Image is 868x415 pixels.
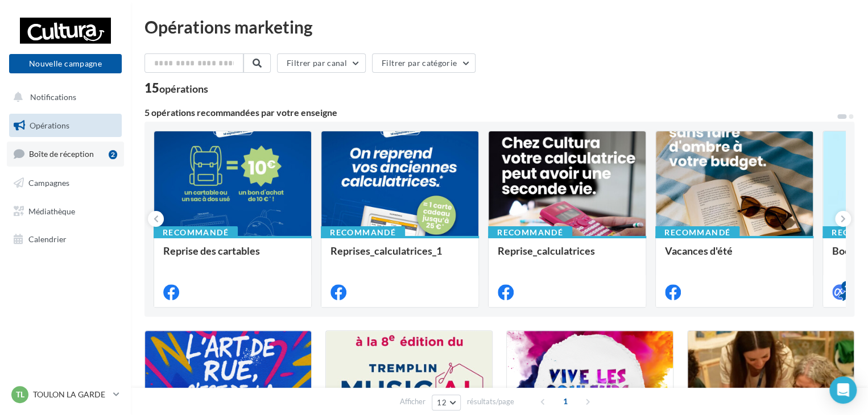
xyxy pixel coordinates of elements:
[154,226,238,239] div: Recommandé
[7,142,124,166] a: Boîte de réception2
[7,114,124,138] a: Opérations
[432,395,461,410] button: 12
[437,398,447,407] span: 12
[467,396,514,407] span: résultats/page
[400,396,425,407] span: Afficher
[7,85,119,109] button: Notifications
[277,53,366,73] button: Filtrer par canal
[372,53,476,73] button: Filtrer par catégorie
[109,150,117,159] div: 2
[829,376,857,404] div: Open Intercom Messenger
[33,389,109,400] p: TOULON LA GARDE
[488,226,572,239] div: Recommandé
[163,245,302,268] div: Reprise des cartables
[7,171,124,195] a: Campagnes
[655,226,739,239] div: Recommandé
[16,389,24,400] span: TL
[9,384,122,405] a: TL TOULON LA GARDE
[144,108,836,117] div: 5 opérations recommandées par votre enseigne
[321,226,405,239] div: Recommandé
[556,392,574,410] span: 1
[29,149,94,159] span: Boîte de réception
[30,92,76,102] span: Notifications
[28,178,69,188] span: Campagnes
[9,54,122,73] button: Nouvelle campagne
[7,200,124,223] a: Médiathèque
[498,245,636,268] div: Reprise_calculatrices
[330,245,469,268] div: Reprises_calculatrices_1
[159,84,208,94] div: opérations
[30,121,69,130] span: Opérations
[144,18,854,35] div: Opérations marketing
[28,206,75,215] span: Médiathèque
[28,234,67,244] span: Calendrier
[841,281,852,291] div: 4
[7,227,124,251] a: Calendrier
[144,82,208,94] div: 15
[665,245,804,268] div: Vacances d'été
